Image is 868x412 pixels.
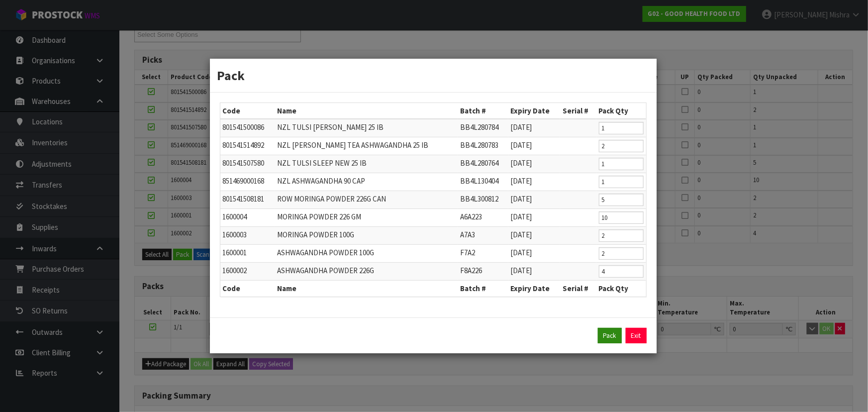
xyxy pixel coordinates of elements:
span: F7A2 [460,248,475,257]
th: Code [220,103,275,119]
span: 801541507580 [223,158,265,168]
span: [DATE] [511,248,532,257]
span: [DATE] [511,230,532,239]
span: 1600001 [223,248,247,257]
button: Pack [598,328,622,344]
span: BB4L130404 [460,176,498,186]
span: 801541508181 [223,194,265,204]
span: [DATE] [511,140,532,150]
span: 801541514892 [223,140,265,150]
span: BB4L280764 [460,158,498,168]
span: 1600002 [223,266,247,275]
span: A6A223 [460,212,482,221]
span: ASHWAGANDHA POWDER 100G [278,248,375,257]
span: [DATE] [511,266,532,275]
span: [DATE] [511,122,532,132]
span: [DATE] [511,194,532,204]
span: NZL TULSI SLEEP NEW 25 IB [278,158,367,168]
span: [DATE] [511,176,532,186]
th: Batch # [458,103,508,119]
th: Code [220,281,275,297]
h3: Pack [217,66,649,85]
a: Exit [626,328,647,344]
th: Name [275,281,458,297]
span: BB4L280783 [460,140,498,150]
span: 801541500086 [223,122,265,132]
span: [DATE] [511,212,532,221]
span: F8A226 [460,266,482,275]
th: Expiry Date [508,103,560,119]
span: 851469000168 [223,176,265,186]
th: Name [275,103,458,119]
span: NZL [PERSON_NAME] TEA ASHWAGANDHA 25 IB [278,140,429,150]
span: NZL TULSI [PERSON_NAME] 25 IB [278,122,384,132]
th: Serial # [560,281,596,297]
span: 1600004 [223,212,247,221]
th: Serial # [560,103,596,119]
span: 1600003 [223,230,247,239]
span: ASHWAGANDHA POWDER 226G [278,266,375,275]
span: [DATE] [511,158,532,168]
span: BB4L300812 [460,194,498,204]
span: BB4L280784 [460,122,498,132]
th: Pack Qty [596,103,646,119]
span: MORINGA POWDER 226 GM [278,212,362,221]
span: NZL ASHWAGANDHA 90 CAP [278,176,366,186]
th: Expiry Date [508,281,560,297]
span: ROW MORINGA POWDER 226G CAN [278,194,386,204]
span: MORINGA POWDER 100G [278,230,355,239]
th: Pack Qty [596,281,646,297]
span: A7A3 [460,230,475,239]
th: Batch # [458,281,508,297]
